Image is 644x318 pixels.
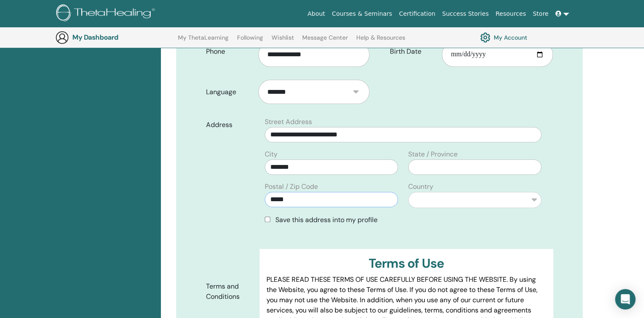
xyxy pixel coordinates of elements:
a: Help & Resources [356,34,405,48]
label: City [265,149,278,159]
h3: Terms of Use [266,256,546,271]
span: Save this address into my profile [275,215,378,224]
a: My Account [480,30,527,45]
label: Postal / Zip Code [265,182,318,192]
a: Message Center [302,34,348,48]
a: Store [530,6,552,22]
img: logo.png [56,4,158,23]
label: Phone [200,43,258,60]
a: Following [237,34,263,48]
a: Resources [492,6,530,22]
label: Street Address [265,117,312,127]
div: Open Intercom Messenger [615,289,635,309]
label: Country [408,182,433,192]
a: Certification [395,6,438,22]
a: Success Stories [439,6,492,22]
a: Courses & Seminars [329,6,396,22]
img: generic-user-icon.jpg [55,31,69,44]
label: Birth Date [384,43,442,60]
h3: My Dashboard [72,33,157,41]
a: About [304,6,328,22]
label: State / Province [408,149,458,159]
a: Wishlist [272,34,294,48]
label: Address [200,117,260,133]
a: My ThetaLearning [178,34,229,48]
label: Terms and Conditions [200,278,260,305]
label: Language [200,84,258,100]
img: cog.svg [480,30,490,45]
